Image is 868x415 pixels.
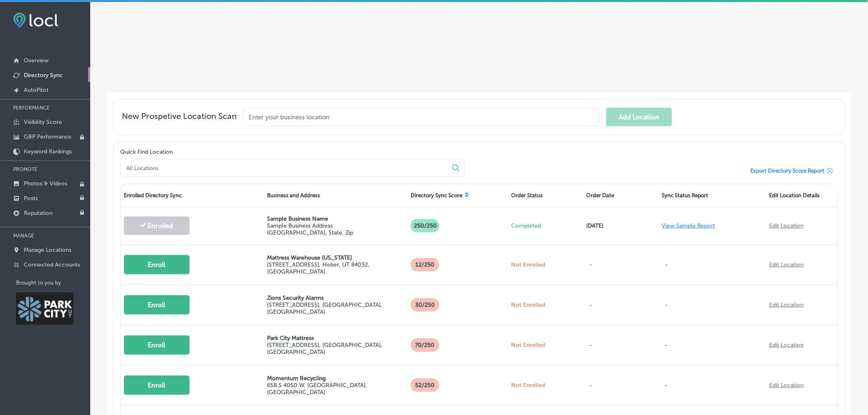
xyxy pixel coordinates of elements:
[264,184,408,207] div: Business and Address
[24,148,72,155] p: Keyword Rankings
[16,280,90,286] p: Brought to you by
[769,222,804,229] a: Edit Location
[126,164,446,172] input: All Locations
[24,195,38,202] p: Posts
[586,374,605,397] p: -
[121,184,264,207] div: Enrolled Directory Sync
[511,301,580,308] p: Not Enrolled
[511,382,580,389] p: Not Enrolled
[24,57,48,64] p: Overview
[267,294,404,301] p: Zions Security Alarms
[24,246,71,253] p: Manage Locations
[24,210,53,217] p: Reputation
[243,108,600,126] input: Enter your business location
[662,293,763,317] p: -
[24,87,48,93] p: AutoPilot
[662,222,715,229] a: View Sample Report
[124,255,190,274] button: Enroll
[124,295,190,315] button: Enroll
[411,379,439,392] p: 52 /250
[411,258,439,271] p: 12 /250
[122,111,237,126] span: New Prospetive Location Scan
[511,222,580,229] p: Completed
[662,253,763,276] p: -
[124,335,190,355] button: Enroll
[267,222,404,229] p: Sample Business Address
[508,184,583,207] div: Order Status
[511,342,580,349] p: Not Enrolled
[411,338,439,352] p: 70 /250
[24,261,80,268] p: Connected Accounts
[769,342,804,349] a: Edit Location
[586,333,605,357] p: -
[662,333,763,357] p: -
[751,168,825,174] span: Export Directory Score Report
[267,215,404,222] p: Sample Business Name
[124,217,190,235] button: Enrolled
[16,292,73,325] img: Park City
[124,376,190,395] button: Enroll
[766,184,838,207] div: Edit Location Details
[13,13,58,28] img: fda3e92497d09a02dc62c9cd864e3231.png
[24,180,67,187] p: Photos & Videos
[120,148,173,155] label: Quick Find Location
[267,229,404,236] p: [GEOGRAPHIC_DATA], State, Zip
[267,254,404,261] p: Mattress Warehouse [US_STATE]
[267,342,404,356] p: [STREET_ADDRESS] , [GEOGRAPHIC_DATA], [GEOGRAPHIC_DATA]
[583,184,658,207] div: Order Date
[586,253,605,276] p: -
[583,214,658,237] div: [DATE]
[267,375,404,382] p: Momentum Recycling
[407,184,508,207] div: Directory Sync Score
[267,382,404,396] p: 658 S 4050 W , [GEOGRAPHIC_DATA], [GEOGRAPHIC_DATA]
[24,72,63,79] p: Directory Sync
[267,261,404,275] p: [STREET_ADDRESS] , Heber, UT 84032, [GEOGRAPHIC_DATA]
[769,301,804,308] a: Edit Location
[411,219,439,233] p: 250/250
[662,374,763,397] p: -
[24,119,62,125] p: Visibility Score
[411,298,439,312] p: 30 /250
[606,108,672,126] button: Add Location
[24,133,71,140] p: GBP Performance
[267,335,404,342] p: Park City Mattress
[769,382,804,389] a: Edit Location
[586,293,605,317] p: -
[658,184,766,207] div: Sync Status Report
[267,301,404,315] p: [STREET_ADDRESS] , [GEOGRAPHIC_DATA], [GEOGRAPHIC_DATA]
[511,261,580,268] p: Not Enrolled
[769,261,804,268] a: Edit Location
